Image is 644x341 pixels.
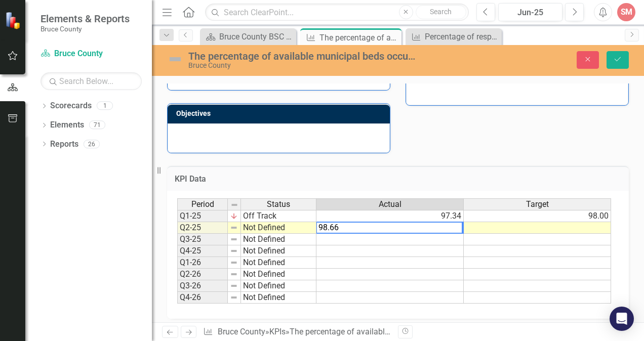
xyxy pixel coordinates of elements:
[176,110,385,117] h3: Objectives
[177,292,228,304] td: Q4-26
[425,30,499,43] div: Percentage of respondents who answer positively ("Strongly Agree" or "Agree") to the question: "I...
[269,327,286,336] a: KPIs
[526,200,549,209] span: Target
[502,7,559,19] div: Jun-25
[89,121,105,130] div: 71
[218,327,265,336] a: Bruce County
[241,234,316,245] td: Not Defined
[203,30,294,43] a: Bruce County BSC Welcome Page
[241,222,316,234] td: Not Defined
[230,247,238,255] img: 8DAGhfEEPCf229AAAAAElFTkSuQmCC
[84,140,100,148] div: 26
[230,259,238,267] img: 8DAGhfEEPCf229AAAAAElFTkSuQmCC
[41,25,130,33] small: Bruce County
[50,119,84,131] a: Elements
[230,212,238,220] img: ZBJJisNjvordjhJlvcWuYxc8RVoSh8dMGbLPQV4i1YzDVp2krSPVjsNWf4pZRdKIw4p8zGtH0orDin0P0oqkGYcVvVitHUk7D...
[175,175,621,184] h3: KPI Data
[241,269,316,280] td: Not Defined
[167,51,183,67] img: Not Defined
[408,30,499,43] a: Percentage of respondents who answer positively ("Strongly Agree" or "Agree") to the question: "I...
[230,201,238,209] img: 8DAGhfEEPCf229AAAAAElFTkSuQmCC
[241,210,316,222] td: Off Track
[241,257,316,269] td: Not Defined
[430,8,452,16] span: Search
[203,326,390,338] div: » »
[177,234,228,245] td: Q3-25
[50,100,92,112] a: Scorecards
[416,5,466,19] button: Search
[50,139,78,150] a: Reports
[188,62,419,69] div: Bruce County
[97,102,113,110] div: 1
[230,270,238,278] img: 8DAGhfEEPCf229AAAAAElFTkSuQmCC
[191,200,214,209] span: Period
[464,210,611,222] td: 98.00
[230,235,238,243] img: 8DAGhfEEPCf229AAAAAElFTkSuQmCC
[379,200,401,209] span: Actual
[290,327,532,336] div: The percentage of available municipal beds occupied annually. BLH
[41,13,130,25] span: Elements & Reports
[617,3,635,21] button: SM
[177,257,228,269] td: Q1-26
[41,48,142,60] a: Bruce County
[188,51,419,62] div: The percentage of available municipal beds occupied annually. BLH
[177,245,228,257] td: Q4-25
[41,72,142,90] input: Search Below...
[319,31,399,44] div: The percentage of available municipal beds occupied annually. BLH
[498,3,562,21] button: Jun-25
[267,200,290,209] span: Status
[5,12,23,29] img: ClearPoint Strategy
[230,293,238,302] img: 8DAGhfEEPCf229AAAAAElFTkSuQmCC
[230,282,238,290] img: 8DAGhfEEPCf229AAAAAElFTkSuQmCC
[219,30,294,43] div: Bruce County BSC Welcome Page
[177,269,228,280] td: Q2-26
[316,210,464,222] td: 97.34
[177,280,228,292] td: Q3-26
[177,210,228,222] td: Q1-25
[230,224,238,232] img: 8DAGhfEEPCf229AAAAAElFTkSuQmCC
[177,222,228,234] td: Q2-25
[241,245,316,257] td: Not Defined
[241,292,316,304] td: Not Defined
[610,307,634,331] div: Open Intercom Messenger
[205,4,469,21] input: Search ClearPoint...
[241,280,316,292] td: Not Defined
